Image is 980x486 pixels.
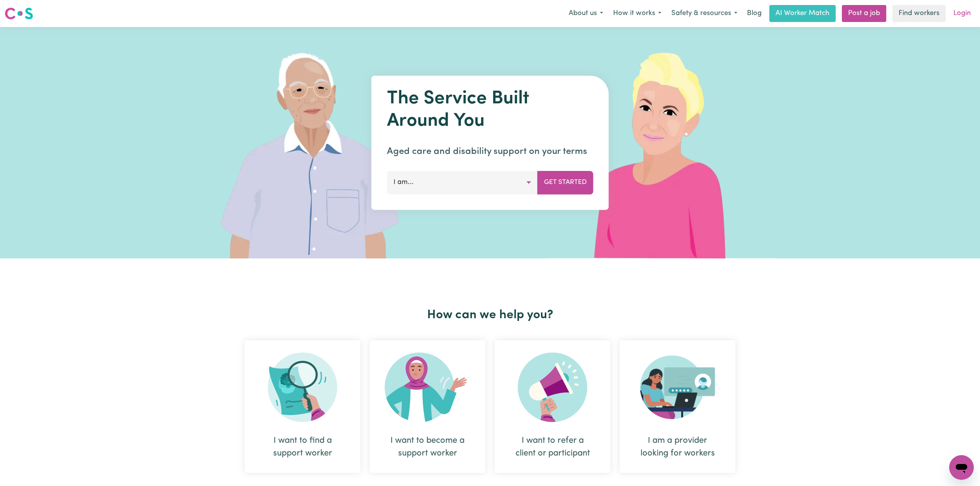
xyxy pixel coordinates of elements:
div: I want to become a support worker [370,340,485,473]
a: AI Worker Match [769,5,836,22]
div: I want to find a support worker [245,340,360,473]
button: Safety & resources [666,5,742,22]
div: I am a provider looking for workers [620,340,735,473]
a: Blog [742,5,766,22]
img: Careseekers logo [5,7,33,20]
img: Search [268,353,337,422]
div: I want to refer a client or participant [495,340,610,473]
img: Become Worker [385,353,470,422]
iframe: Button to launch messaging window [949,455,974,480]
button: How it works [608,5,666,22]
div: I want to find a support worker [263,434,342,460]
div: I am a provider looking for workers [638,434,717,460]
button: Get Started [537,171,593,194]
img: Provider [640,353,715,422]
a: Find workers [892,5,946,22]
a: Post a job [842,5,886,22]
p: Aged care and disability support on your terms [387,145,593,159]
button: I am... [387,171,538,194]
div: I want to refer a client or participant [513,434,592,460]
div: I want to become a support worker [388,434,467,460]
a: Careseekers logo [5,5,33,22]
h1: The Service Built Around You [387,88,593,132]
h2: How can we help you? [240,308,740,322]
img: Refer [518,353,587,422]
a: Login [949,5,975,22]
button: About us [564,5,608,22]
